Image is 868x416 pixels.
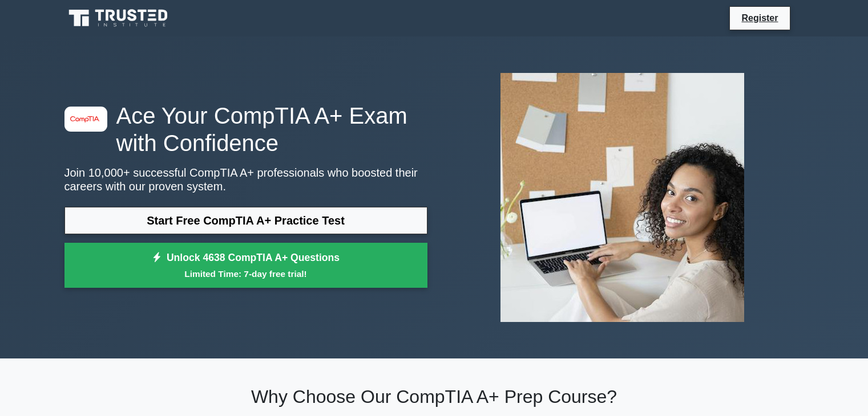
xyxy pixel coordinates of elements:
a: Register [734,11,785,25]
p: Join 10,000+ successful CompTIA A+ professionals who boosted their careers with our proven system. [64,166,427,193]
h2: Why Choose Our CompTIA A+ Prep Course? [64,386,804,407]
a: Unlock 4638 CompTIA A+ QuestionsLimited Time: 7-day free trial! [64,243,427,288]
h1: Ace Your CompTIA A+ Exam with Confidence [64,102,427,157]
a: Start Free CompTIA A+ Practice Test [64,207,427,234]
small: Limited Time: 7-day free trial! [79,267,413,280]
